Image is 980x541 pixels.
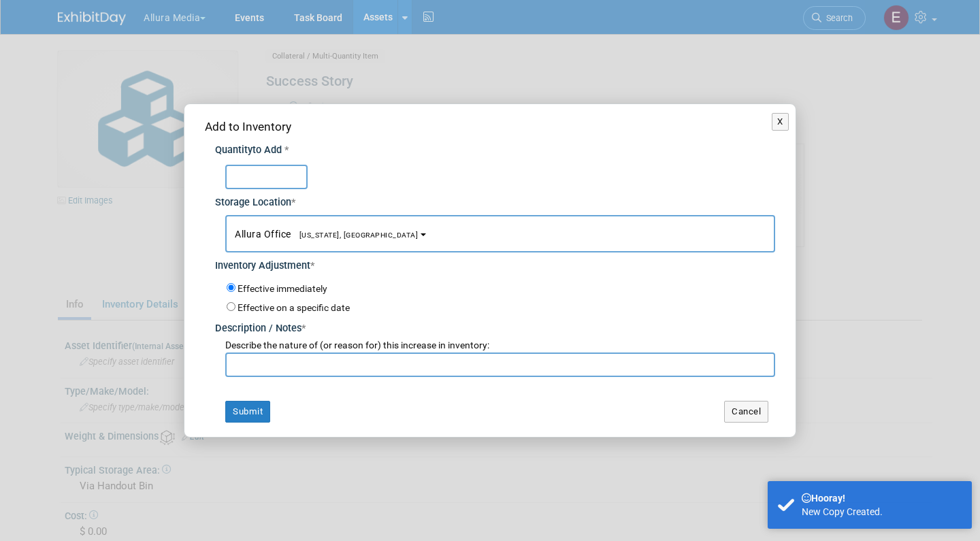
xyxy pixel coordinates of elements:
[772,113,789,131] button: X
[235,229,418,240] span: Allura Office
[291,231,419,240] span: [US_STATE], [GEOGRAPHIC_DATA]
[225,401,270,423] button: Submit
[724,401,768,423] button: Cancel
[215,315,775,336] div: Description / Notes
[802,505,962,519] div: New Copy Created.
[215,252,775,274] div: Inventory Adjustment
[225,215,775,252] button: Allura Office[US_STATE], [GEOGRAPHIC_DATA]
[238,302,350,313] label: Effective on a specific date
[215,189,775,210] div: Storage Location
[802,491,962,505] div: Hooray!
[238,282,327,296] label: Effective immediately
[225,340,489,350] span: Describe the nature of (or reason for) this increase in inventory:
[205,120,291,133] span: Add to Inventory
[252,144,282,156] span: to Add
[215,144,775,158] div: Quantity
